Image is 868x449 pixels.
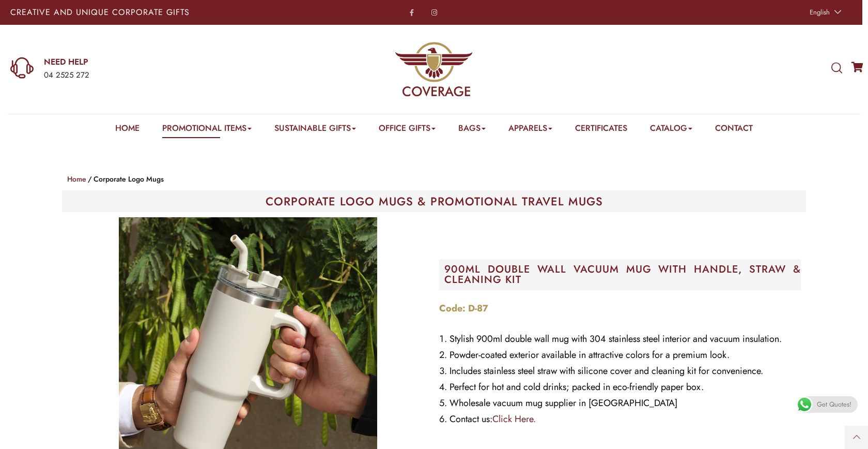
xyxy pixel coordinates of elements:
[44,56,284,68] a: NEED HELP
[439,331,801,347] li: Stylish 900ml double wall mug with 304 stainless steel interior and vacuum insulation.
[439,379,801,395] li: Perfect for hot and cold drinks; packed in eco-friendly paper box.
[492,412,536,426] a: Click Here.
[67,196,801,207] h1: CORPORATE LOGO MUGS & PROMOTIONAL TRAVEL MUGS
[86,173,164,185] li: Corporate Logo Mugs
[379,122,436,138] a: Office Gifts
[439,363,801,379] li: Includes stainless steel straw with silicone cover and cleaning kit for convenience.
[715,122,753,138] a: Contact
[439,347,801,363] li: Powder-coated exterior available in attractive colors for a premium look.
[804,5,844,20] a: English
[439,395,801,411] li: Wholesale vacuum mug supplier in [GEOGRAPHIC_DATA]
[115,122,139,138] a: Home
[575,122,627,138] a: Certificates
[458,122,486,138] a: Bags
[810,7,830,17] span: English
[439,302,488,315] strong: Code: D-87
[162,122,252,138] a: Promotional Items
[444,264,801,285] h2: 900ML DOUBLE WALL VACUUM MUG WITH HANDLE, STRAW & CLEANING KIT
[44,69,284,82] div: 04 2525 272
[508,122,552,138] a: Apparels
[650,122,692,138] a: Catalog
[67,174,86,184] a: Home
[817,396,851,413] span: Get Quotes!
[439,411,801,427] li: Contact us:
[10,8,342,17] p: Creative and Unique Corporate Gifts
[274,122,356,138] a: Sustainable Gifts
